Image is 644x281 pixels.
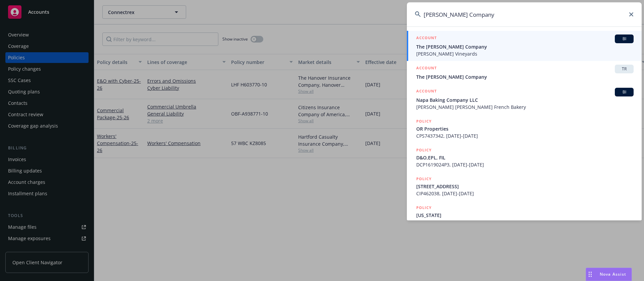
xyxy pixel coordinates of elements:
h5: POLICY [416,147,432,153]
span: The [PERSON_NAME] Company [416,43,634,50]
h5: ACCOUNT [416,65,437,73]
a: POLICY[US_STATE]7359-05-51, [DATE]-[DATE] [407,201,642,229]
span: Napa Baking Company LLC [416,96,634,103]
span: [PERSON_NAME] [PERSON_NAME] French Bakery [416,103,634,111]
a: ACCOUNTBIThe [PERSON_NAME] Company[PERSON_NAME] Vineyards [407,31,642,61]
span: BI [618,89,631,95]
h5: ACCOUNT [416,88,437,96]
a: POLICY[STREET_ADDRESS]CIP462038, [DATE]-[DATE] [407,172,642,201]
a: POLICYOR PropertiesCPS7437342, [DATE]-[DATE] [407,114,642,143]
input: Search... [407,2,642,26]
span: OR Properties [416,125,634,132]
span: [STREET_ADDRESS] [416,183,634,190]
a: ACCOUNTBINapa Baking Company LLC[PERSON_NAME] [PERSON_NAME] French Bakery [407,84,642,114]
span: [PERSON_NAME] Vineyards [416,50,634,57]
div: Drag to move [586,268,594,281]
span: DCP1619024P3, [DATE]-[DATE] [416,161,634,168]
h5: POLICY [416,204,432,211]
span: D&O,EPL, FIL [416,154,634,161]
span: Nova Assist [600,271,626,277]
span: TR [618,66,631,72]
button: Nova Assist [586,268,632,281]
span: CPS7437342, [DATE]-[DATE] [416,132,634,139]
span: CIP462038, [DATE]-[DATE] [416,190,634,197]
span: 7359-05-51, [DATE]-[DATE] [416,219,634,226]
h5: ACCOUNT [416,34,437,43]
span: [US_STATE] [416,212,634,219]
span: BI [618,36,631,42]
h5: POLICY [416,175,432,182]
a: ACCOUNTTRThe [PERSON_NAME] Company [407,61,642,84]
h5: POLICY [416,118,432,125]
a: POLICYD&O,EPL, FILDCP1619024P3, [DATE]-[DATE] [407,143,642,172]
span: The [PERSON_NAME] Company [416,73,634,80]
